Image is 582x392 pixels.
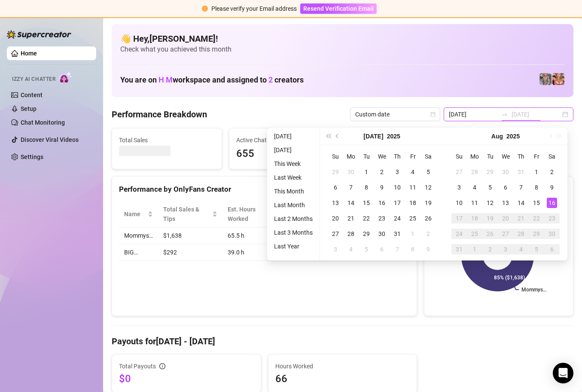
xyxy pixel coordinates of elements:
[12,75,55,83] span: Izzy AI Chatter
[451,180,467,195] td: 2025-08-03
[485,198,495,208] div: 12
[553,363,573,383] div: Open Intercom Messenger
[529,226,544,242] td: 2025-08-29
[330,182,341,193] div: 6
[405,211,421,226] td: 2025-07-25
[547,244,557,254] div: 6
[485,213,495,224] div: 19
[423,213,433,224] div: 26
[531,182,542,193] div: 8
[343,180,359,195] td: 2025-07-07
[119,135,215,145] span: Total Sales
[451,195,467,211] td: 2025-08-10
[408,213,418,224] div: 25
[343,226,359,242] td: 2025-07-28
[423,198,433,208] div: 19
[454,229,464,239] div: 24
[392,182,402,193] div: 10
[408,198,418,208] div: 18
[59,72,72,84] img: AI Chatter
[346,182,356,193] div: 7
[408,244,418,254] div: 8
[328,226,343,242] td: 2025-07-27
[343,242,359,257] td: 2025-08-04
[547,198,557,208] div: 16
[363,128,383,145] button: Choose a month
[521,287,546,293] text: Mommys…
[21,153,43,160] a: Settings
[21,136,79,143] a: Discover Viral Videos
[392,213,402,224] div: 24
[467,149,482,164] th: Mo
[343,149,359,164] th: Mo
[513,164,529,180] td: 2025-07-31
[485,167,495,177] div: 29
[421,211,436,226] td: 2025-07-26
[405,195,421,211] td: 2025-07-18
[374,242,390,257] td: 2025-08-06
[451,149,467,164] th: Su
[374,195,390,211] td: 2025-07-16
[516,167,526,177] div: 31
[482,180,498,195] td: 2025-08-05
[374,226,390,242] td: 2025-07-30
[328,149,343,164] th: Su
[346,244,356,254] div: 4
[392,167,402,177] div: 3
[392,198,402,208] div: 17
[119,361,156,371] span: Total Payouts
[500,244,511,254] div: 3
[271,214,316,224] li: Last 2 Months
[421,164,436,180] td: 2025-07-05
[513,226,529,242] td: 2025-08-28
[516,213,526,224] div: 21
[390,242,405,257] td: 2025-08-07
[359,149,374,164] th: Tu
[529,164,544,180] td: 2025-08-01
[374,211,390,226] td: 2025-07-23
[158,227,222,244] td: $1,638
[498,149,513,164] th: We
[271,159,316,169] li: This Week
[361,213,372,224] div: 22
[119,227,158,244] td: Mommys…
[482,195,498,211] td: 2025-08-12
[529,195,544,211] td: 2025-08-15
[377,198,387,208] div: 16
[124,209,146,219] span: Name
[454,182,464,193] div: 3
[361,244,372,254] div: 5
[328,180,343,195] td: 2025-07-06
[469,213,480,224] div: 18
[323,128,333,145] button: Last year (Control + left)
[7,30,71,39] img: logo-BBDzfeDw.svg
[120,75,304,85] h1: You are on workspace and assigned to creators
[482,149,498,164] th: Tu
[498,180,513,195] td: 2025-08-06
[467,242,482,257] td: 2025-09-01
[482,164,498,180] td: 2025-07-29
[346,213,356,224] div: 21
[498,242,513,257] td: 2025-09-03
[451,164,467,180] td: 2025-07-27
[451,226,467,242] td: 2025-08-24
[405,164,421,180] td: 2025-07-04
[346,198,356,208] div: 14
[498,211,513,226] td: 2025-08-20
[516,198,526,208] div: 14
[501,111,508,118] span: to
[359,211,374,226] td: 2025-07-22
[271,186,316,196] li: This Month
[271,145,316,155] li: [DATE]
[328,242,343,257] td: 2025-08-03
[547,182,557,193] div: 9
[467,211,482,226] td: 2025-08-18
[408,167,418,177] div: 4
[512,110,561,119] input: End date
[449,110,498,119] input: Start date
[547,167,557,177] div: 2
[21,105,37,112] a: Setup
[552,73,564,85] img: pennylondon
[21,92,43,98] a: Content
[392,229,402,239] div: 31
